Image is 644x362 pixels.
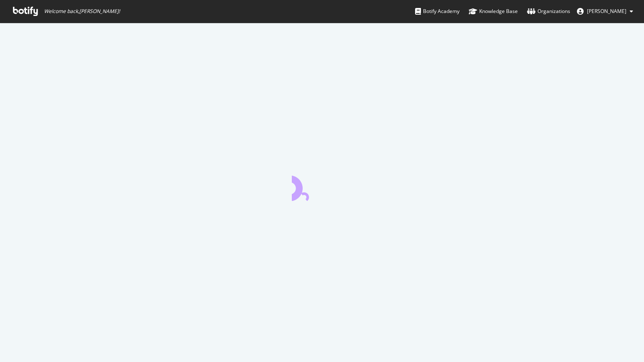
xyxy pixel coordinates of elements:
[570,5,640,18] button: [PERSON_NAME]
[292,171,352,201] div: animation
[527,7,570,16] div: Organizations
[44,8,120,15] span: Welcome back, [PERSON_NAME] !
[587,8,626,15] span: Joyce Sissi
[415,7,460,16] div: Botify Academy
[469,7,518,16] div: Knowledge Base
